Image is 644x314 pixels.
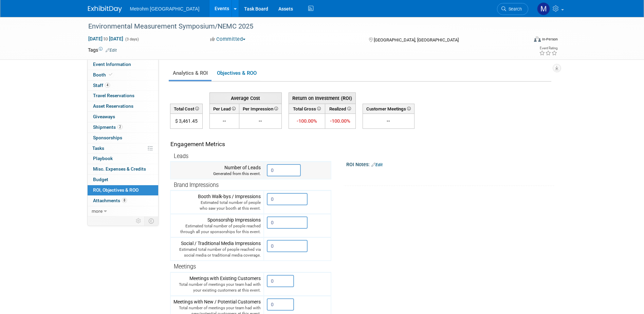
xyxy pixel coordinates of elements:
[88,122,158,133] a: Shipments2
[93,114,115,119] span: Giveaways
[93,124,123,130] span: Shipments
[542,37,558,42] div: In-Person
[93,166,146,172] span: Misc. Expenses & Credits
[93,156,113,161] span: Playbook
[170,140,328,149] div: Engagement Metrics
[173,247,261,258] div: Estimated total number of people reached via social media or traditional media coverage.
[289,104,325,114] th: Total Gross
[93,177,108,182] span: Budget
[539,47,557,50] div: Event Rating
[289,92,355,104] th: Return on Investment (ROI)
[325,104,355,114] th: Realized
[506,6,522,12] span: Search
[88,6,122,13] img: ExhibitDay
[93,135,122,140] span: Sponsorships
[88,196,158,206] a: Attachments8
[170,114,202,129] td: $ 3,461.45
[173,240,261,258] div: Social / Traditional Media Impressions
[173,275,261,293] div: Meetings with Existing Customers
[213,67,260,80] a: Objectives & ROO
[122,198,127,203] span: 8
[88,91,158,101] a: Travel Reservations
[88,59,158,70] a: Event Information
[371,162,383,167] a: Edit
[174,182,219,188] span: Brand Impressions
[169,67,211,80] a: Analytics & ROI
[174,263,196,270] span: Meetings
[93,93,134,98] span: Travel Reservations
[93,198,127,203] span: Attachments
[173,164,261,177] div: Number of Leads
[209,104,239,114] th: Per Lead
[537,2,550,15] img: Michelle Simoes
[88,206,158,216] a: more
[173,193,261,211] div: Booth Walk-bys / Impressions
[366,118,411,124] div: --
[130,6,200,12] span: Metrohm [GEOGRAPHIC_DATA]
[173,216,261,235] div: Sponsorship Impressions
[259,118,262,124] span: --
[88,112,158,122] a: Giveaways
[144,216,158,225] td: Toggle Event Tabs
[346,159,554,168] div: ROI Notes:
[497,3,528,15] a: Search
[88,81,158,91] a: Staff4
[174,153,188,159] span: Leads
[109,73,112,76] i: Booth reservation complete
[173,223,261,235] div: Estimated total number of people reached through all your sponsorships for this event.
[209,92,281,104] th: Average Cost
[239,104,281,114] th: Per Impression
[92,145,104,151] span: Tasks
[103,36,109,41] span: to
[92,208,103,214] span: more
[88,164,158,174] a: Misc. Expenses & Credits
[93,187,139,193] span: ROI, Objectives & ROO
[330,118,350,124] span: -100.00%
[105,83,110,88] span: 4
[88,70,158,80] a: Booth
[125,37,139,41] span: (3 days)
[117,124,123,129] span: 2
[93,62,131,67] span: Event Information
[88,175,158,185] a: Budget
[173,282,261,293] div: Total number of meetings your team had with your existing customers at this event.
[133,216,145,225] td: Personalize Event Tab Strip
[86,20,518,33] div: Environmental Measurement Symposium/NEMC 2025
[88,185,158,195] a: ROI, Objectives & ROO
[374,37,459,42] span: [GEOGRAPHIC_DATA], [GEOGRAPHIC_DATA]
[173,171,261,177] div: Generated from this event.
[173,200,261,211] div: Estimated total number of people who saw your booth at this event.
[208,36,248,43] button: Committed
[93,83,110,88] span: Staff
[88,133,158,143] a: Sponsorships
[88,143,158,154] a: Tasks
[88,101,158,111] a: Asset Reservations
[106,48,117,53] a: Edit
[223,118,226,124] span: --
[93,103,133,109] span: Asset Reservations
[534,36,541,42] img: Format-Inperson.png
[297,118,317,124] span: -100.00%
[93,72,114,77] span: Booth
[88,36,124,42] span: [DATE] [DATE]
[363,104,414,114] th: Customer Meetings
[88,47,117,53] td: Tags
[170,104,202,114] th: Total Cost
[488,35,558,46] div: Event Format
[88,154,158,164] a: Playbook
